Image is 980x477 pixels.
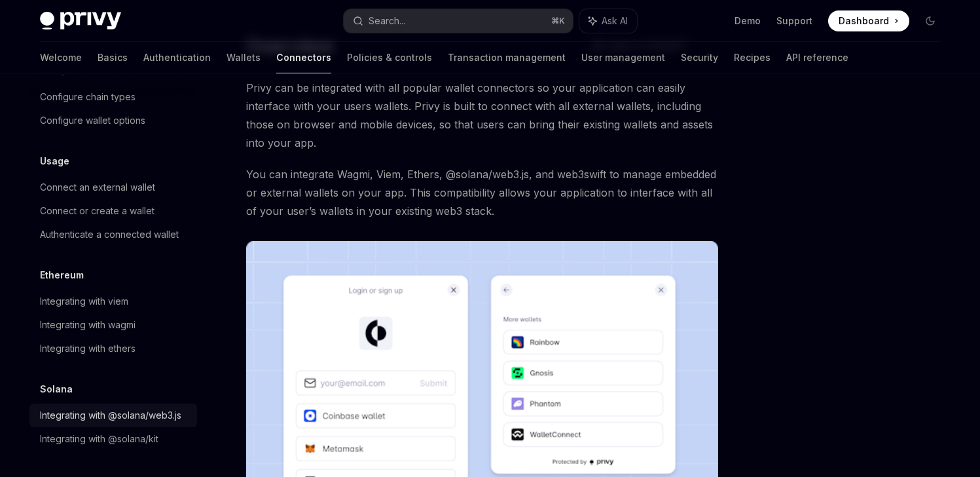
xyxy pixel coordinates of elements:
div: Connect or create a wallet [40,203,154,219]
span: You can integrate Wagmi, Viem, Ethers, @solana/web3.js, and web3swift to manage embedded or exter... [246,165,718,220]
a: Welcome [40,42,82,73]
div: Configure chain types [40,89,136,105]
h5: Usage [40,153,69,169]
div: Integrating with wagmi [40,317,136,333]
a: Integrating with @solana/kit [29,427,197,451]
a: Configure wallet options [29,109,197,132]
a: Security [681,42,718,73]
a: Integrating with @solana/web3.js [29,404,197,427]
a: Basics [98,42,128,73]
a: Wallets [227,42,261,73]
a: Integrating with viem [29,290,197,313]
button: Search...⌘K [344,9,573,33]
div: Integrating with viem [40,294,128,309]
a: Transaction management [448,42,566,73]
a: User management [581,42,665,73]
a: Recipes [734,42,771,73]
div: Integrating with @solana/web3.js [40,408,181,423]
div: Connect an external wallet [40,180,155,195]
a: Authenticate a connected wallet [29,223,197,246]
div: Integrating with ethers [40,341,136,356]
a: Policies & controls [347,42,432,73]
h5: Solana [40,381,73,397]
div: Authenticate a connected wallet [40,227,179,242]
a: Connect an external wallet [29,176,197,199]
a: Support [776,14,812,28]
span: Privy can be integrated with all popular wallet connectors so your application can easily interfa... [246,79,718,152]
a: API reference [786,42,848,73]
div: Integrating with @solana/kit [40,431,158,447]
img: dark logo [40,12,121,30]
div: Configure wallet options [40,113,145,128]
span: ⌘ K [551,16,565,26]
h5: Ethereum [40,267,84,283]
a: Connect or create a wallet [29,199,197,223]
span: Ask AI [602,14,628,28]
a: Dashboard [828,10,909,31]
a: Authentication [143,42,211,73]
a: Demo [735,14,761,28]
a: Connectors [276,42,331,73]
a: Integrating with wagmi [29,313,197,337]
span: Dashboard [839,14,889,28]
div: Search... [369,13,405,29]
a: Integrating with ethers [29,337,197,360]
button: Ask AI [579,9,637,33]
a: Configure chain types [29,85,197,109]
button: Toggle dark mode [920,10,941,31]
